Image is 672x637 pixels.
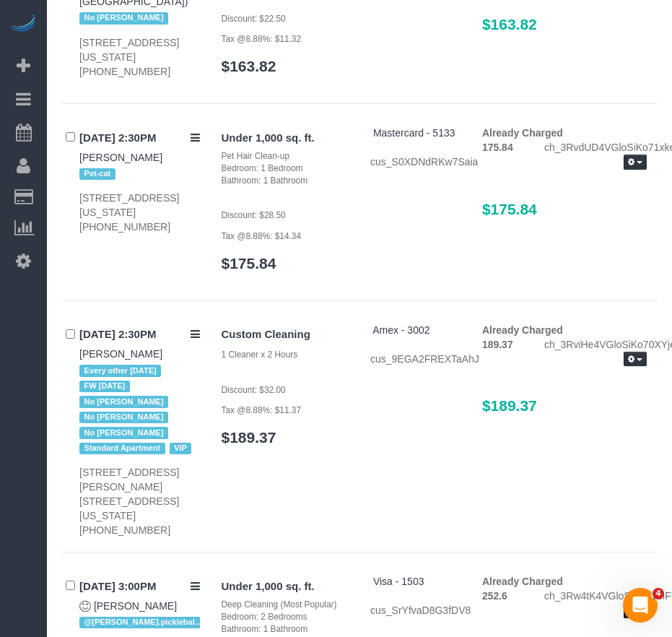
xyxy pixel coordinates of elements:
div: cus_SrYfvaD8G3fDV8 [370,603,461,617]
span: @[PERSON_NAME].pickleball - coupon [79,617,209,628]
a: $175.84 [222,255,276,272]
strong: Already Charged [482,127,563,139]
span: $163.82 [482,16,537,32]
a: [PERSON_NAME] [79,152,162,163]
div: ch_3RvdUD4VGloSiKo71xkeJkr0 [533,140,658,172]
div: Tags [79,9,200,27]
div: cus_9EGA2FREXTaAhJ [370,352,461,366]
div: Bathroom: 1 Bathroom [222,175,349,187]
div: Tags [79,613,200,632]
a: Mastercard - 5133 [373,127,455,139]
strong: 175.84 [482,142,513,153]
iframe: Intercom live chat [623,588,658,623]
small: Discount: $28.50 [222,210,286,220]
div: Bedroom: 1 Bedroom [222,162,349,175]
a: [PERSON_NAME] [79,348,162,360]
strong: Already Charged [482,324,563,336]
div: ch_3Rw4tK4VGloSiKo71MFUbwYi [533,589,658,620]
span: No [PERSON_NAME] [79,412,168,423]
span: No [PERSON_NAME] [79,12,168,24]
h4: [DATE] 2:30PM [79,329,200,341]
span: $189.37 [482,397,537,414]
span: VIP [170,443,192,454]
strong: 189.37 [482,339,513,350]
div: [STREET_ADDRESS][US_STATE] [PHONE_NUMBER] [79,191,200,234]
h4: [DATE] 2:30PM [79,132,200,144]
div: Pet Hair Clean-up [222,150,349,162]
div: Tags [79,361,200,458]
h4: Custom Cleaning [222,329,349,341]
span: Every other [DATE] [79,365,161,376]
small: Tax @8.88%: $11.37 [222,405,302,415]
strong: Already Charged [482,576,563,587]
div: [STREET_ADDRESS][PERSON_NAME] [STREET_ADDRESS][US_STATE] [PHONE_NUMBER] [79,465,200,537]
a: $189.37 [222,429,276,446]
h4: Under 1,000 sq. ft. [222,581,349,593]
span: $175.84 [482,201,537,217]
small: 1 Cleaner x 2 Hours [222,350,298,360]
span: No [PERSON_NAME] [79,427,168,438]
span: Pet-cat [79,168,115,180]
a: [PERSON_NAME] [94,600,177,612]
span: Standard Apartment [79,443,165,454]
small: Tax @8.88%: $14.34 [222,231,302,241]
small: Discount: $22.50 [222,14,286,24]
img: Automaid Logo [9,14,38,35]
a: $163.82 [222,58,276,74]
span: 4 [653,588,664,599]
h4: Under 1,000 sq. ft. [222,132,349,144]
div: cus_S0XDNdRKw7Saia [370,155,461,169]
a: Visa - 1503 [373,576,424,587]
h4: [DATE] 3:00PM [79,581,200,593]
div: Bathroom: 1 Bathroom [222,623,349,636]
small: Tax @8.88%: $11.32 [222,34,302,44]
div: [STREET_ADDRESS][US_STATE] [PHONE_NUMBER] [79,35,200,79]
span: No [PERSON_NAME] [79,396,168,407]
div: Bedroom: 2 Bedrooms [222,611,349,623]
div: ch_3RviHe4VGloSiKo70XYje7n5 [533,337,658,369]
strong: 252.6 [482,590,507,602]
div: Tags [79,165,200,183]
a: Amex - 3002 [372,324,429,336]
div: Deep Cleaning (Most Popular) [222,599,349,611]
small: Discount: $32.00 [222,385,286,395]
span: FW [DATE] [79,381,130,392]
